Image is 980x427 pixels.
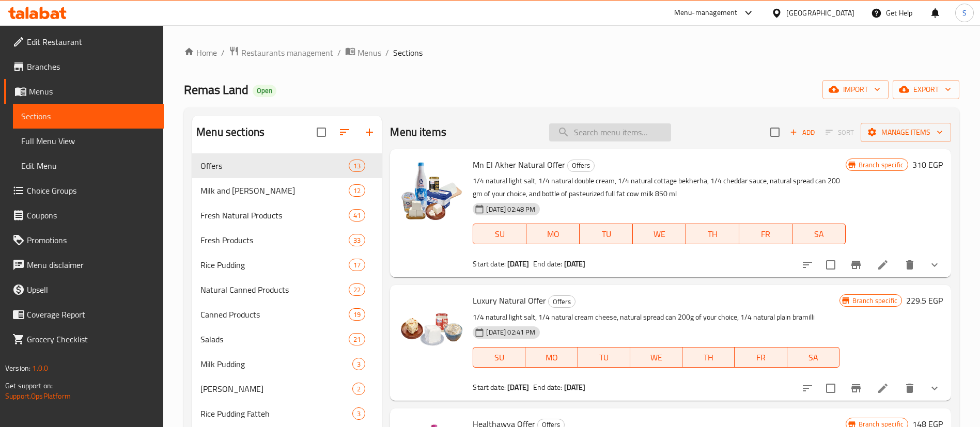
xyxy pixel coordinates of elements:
[893,80,959,99] button: export
[353,409,365,419] span: 3
[831,83,880,96] span: import
[184,46,217,59] a: Home
[349,161,365,171] span: 13
[531,227,575,242] span: MO
[897,252,922,277] button: delete
[200,234,349,246] span: Fresh Products
[901,83,951,96] span: export
[4,302,164,327] a: Coverage Report
[548,295,575,308] div: Offers
[912,157,943,172] h6: 310 EGP
[674,7,738,19] div: Menu-management
[526,224,580,244] button: MO
[27,209,155,222] span: Coupons
[337,46,341,59] li: /
[533,257,562,271] span: End date:
[764,121,786,143] span: Select section
[27,333,155,345] span: Grocery Checklist
[473,157,565,172] span: Mn El Akher Natural Offer
[4,54,164,79] a: Branches
[739,350,783,365] span: FR
[200,259,349,271] span: Rice Pudding
[4,228,164,252] a: Promotions
[795,376,820,401] button: sort-choices
[582,350,626,365] span: TU
[253,86,276,95] span: Open
[192,352,382,376] div: Milk Pudding3
[349,184,365,197] div: items
[192,401,382,426] div: Rice Pudding Fatteh3
[473,311,839,324] p: 1/4 natural light salt, 1/4 natural cream cheese, natural spread can 200g of your choice, 1/4 nat...
[564,257,586,271] b: [DATE]
[820,377,842,399] span: Select to update
[634,350,678,365] span: WE
[530,350,573,365] span: MO
[352,407,365,420] div: items
[27,259,155,271] span: Menu disclaimer
[398,293,464,359] img: Luxury Natural Offer
[568,160,594,171] span: Offers
[473,224,526,244] button: SU
[229,46,333,59] a: Restaurants management
[482,204,539,214] span: [DATE] 02:48 PM
[792,224,846,244] button: SA
[844,252,868,277] button: Branch-specific-item
[253,85,276,97] div: Open
[349,259,365,271] div: items
[21,110,155,122] span: Sections
[200,308,349,321] div: Canned Products
[533,381,562,394] span: End date:
[349,310,365,320] span: 19
[549,123,671,141] input: search
[584,227,629,242] span: TU
[353,359,365,369] span: 3
[633,224,686,244] button: WE
[241,46,333,59] span: Restaurants management
[787,347,839,368] button: SA
[332,120,357,145] span: Sort sections
[200,333,349,345] span: Salads
[962,7,967,19] span: S
[525,347,578,368] button: MO
[4,203,164,228] a: Coupons
[349,260,365,270] span: 17
[349,308,365,321] div: items
[349,209,365,222] div: items
[200,209,349,222] span: Fresh Natural Products
[200,160,349,172] span: Offers
[854,160,908,170] span: Branch specific
[4,178,164,203] a: Choice Groups
[578,347,630,368] button: TU
[353,384,365,394] span: 2
[795,252,820,277] button: sort-choices
[196,124,265,140] h2: Menu sections
[5,379,53,392] span: Get support on:
[200,358,352,370] span: Milk Pudding
[922,252,947,277] button: show more
[5,389,71,403] a: Support.OpsPlatform
[352,383,365,395] div: items
[580,224,633,244] button: TU
[352,358,365,370] div: items
[877,382,889,394] a: Edit menu item
[877,259,889,271] a: Edit menu item
[27,234,155,246] span: Promotions
[29,85,155,98] span: Menus
[822,80,889,99] button: import
[4,29,164,54] a: Edit Restaurant
[928,259,941,271] svg: Show Choices
[687,350,730,365] span: TH
[906,293,943,308] h6: 229.5 EGP
[310,121,332,143] span: Select all sections
[349,235,365,245] span: 33
[192,302,382,327] div: Canned Products19
[477,350,521,365] span: SU
[743,227,788,242] span: FR
[4,277,164,302] a: Upsell
[32,361,48,375] span: 1.0.0
[630,347,682,368] button: WE
[385,46,389,59] li: /
[735,347,787,368] button: FR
